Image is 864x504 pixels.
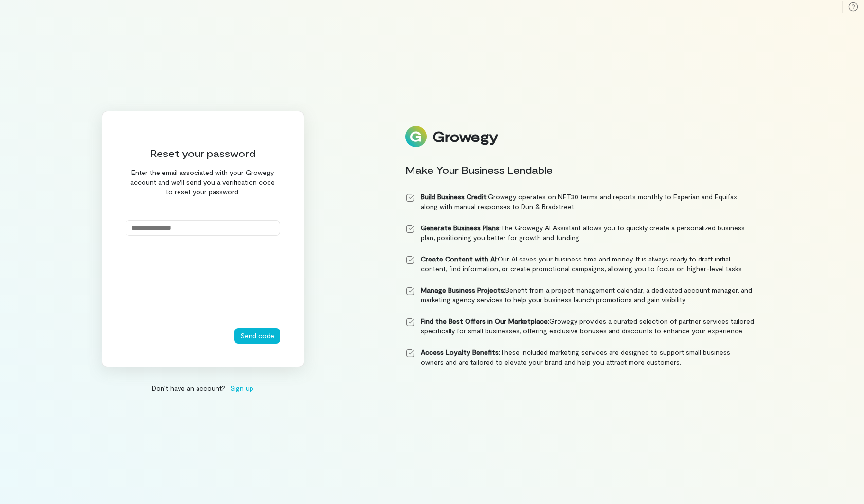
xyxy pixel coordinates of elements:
div: Make Your Business Lendable [405,163,755,176]
div: Don’t have an account? [102,383,304,393]
strong: Create Content with AI: [421,255,498,263]
li: Growegy provides a curated selection of partner services tailored specifically for small business... [405,316,755,336]
li: Our AI saves your business time and money. It is always ready to draft initial content, find info... [405,254,755,274]
li: These included marketing services are designed to support small business owners and are tailored ... [405,348,755,367]
img: Logo [405,126,427,147]
div: Reset your password [126,146,280,160]
li: Growegy operates on NET30 terms and reports monthly to Experian and Equifax, along with manual re... [405,192,755,211]
div: Growegy [432,128,498,145]
strong: Find the Best Offers in Our Marketplace: [421,317,549,325]
strong: Generate Business Plans: [421,224,501,232]
button: Send code [234,328,280,344]
strong: Build Business Credit: [421,192,488,201]
div: Enter the email associated with your Growegy account and we'll send you a verification code to re... [126,168,280,197]
li: The Growegy AI Assistant allows you to quickly create a personalized business plan, positioning y... [405,223,755,243]
strong: Access Loyalty Benefits: [421,348,500,356]
span: Sign up [230,383,253,393]
strong: Manage Business Projects: [421,286,505,294]
li: Benefit from a project management calendar, a dedicated account manager, and marketing agency ser... [405,285,755,305]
